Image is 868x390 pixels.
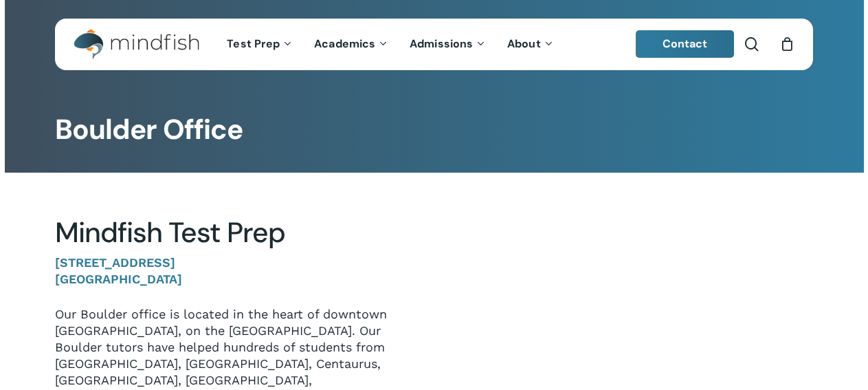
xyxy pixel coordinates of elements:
[227,36,280,51] span: Test Prep
[55,216,413,250] h2: Mindfish Test Prep
[507,36,541,51] span: About
[216,39,304,50] a: Test Prep
[399,39,497,50] a: Admissions
[410,36,473,51] span: Admissions
[216,19,564,70] nav: Main Menu
[304,39,399,50] a: Academics
[55,113,813,147] h1: Boulder Office
[497,39,565,50] a: About
[55,272,182,286] strong: [GEOGRAPHIC_DATA]
[663,36,708,51] span: Contact
[55,255,175,270] strong: [STREET_ADDRESS]
[55,19,813,70] header: Main Menu
[636,30,735,58] a: Contact
[314,36,375,51] span: Academics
